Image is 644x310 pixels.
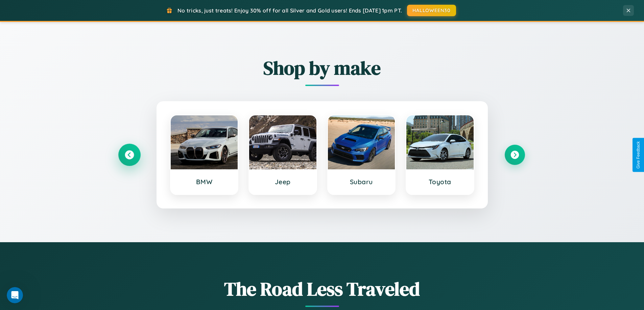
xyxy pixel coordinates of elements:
[636,141,641,169] div: Give Feedback
[413,178,467,186] h3: Toyota
[177,7,402,14] span: No tricks, just treats! Enjoy 30% off for all Silver and Gold users! Ends [DATE] 1pm PT.
[119,276,525,302] h1: The Road Less Traveled
[177,178,231,186] h3: BMW
[407,5,456,16] button: HALLOWEEN30
[335,178,388,186] h3: Subaru
[119,55,525,81] h2: Shop by make
[256,178,310,186] h3: Jeep
[7,287,23,303] iframe: Intercom live chat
